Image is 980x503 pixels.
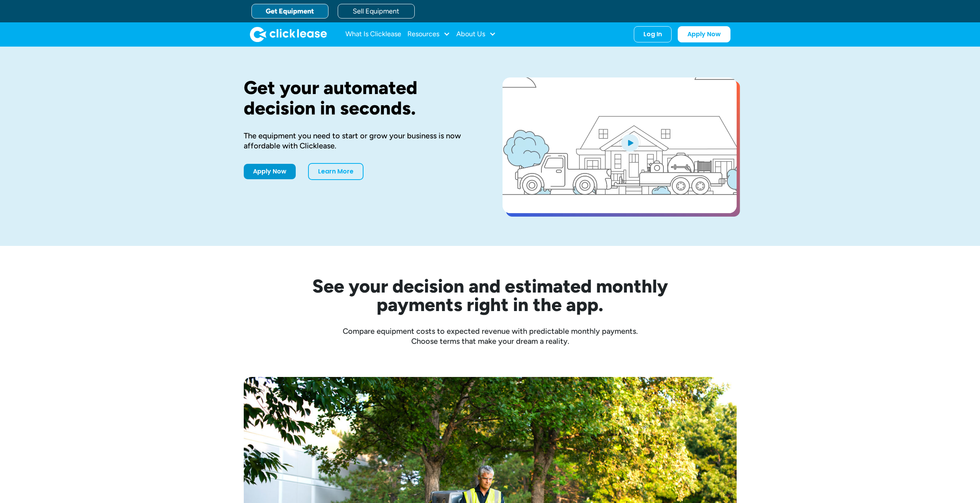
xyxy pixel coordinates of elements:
[275,277,706,314] h2: See your decision and estimated monthly payments right in the app.
[620,132,640,153] img: Blue play button logo on a light blue circular background
[250,27,327,42] img: Clicklease logo
[244,77,478,118] h1: Get your automated decision in seconds.
[338,4,415,19] a: Sell Equipment
[244,326,737,346] div: Compare equipment costs to expected revenue with predictable monthly payments. Choose terms that ...
[244,164,296,179] a: Apply Now
[308,163,364,180] a: Learn More
[503,77,737,213] a: open lightbox
[678,26,730,42] a: Apply Now
[250,27,327,42] a: home
[643,30,662,38] div: Log In
[407,27,450,42] div: Resources
[251,4,328,19] a: Get Equipment
[456,27,496,42] div: About Us
[345,27,401,42] a: What Is Clicklease
[244,131,478,151] div: The equipment you need to start or grow your business is now affordable with Clicklease.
